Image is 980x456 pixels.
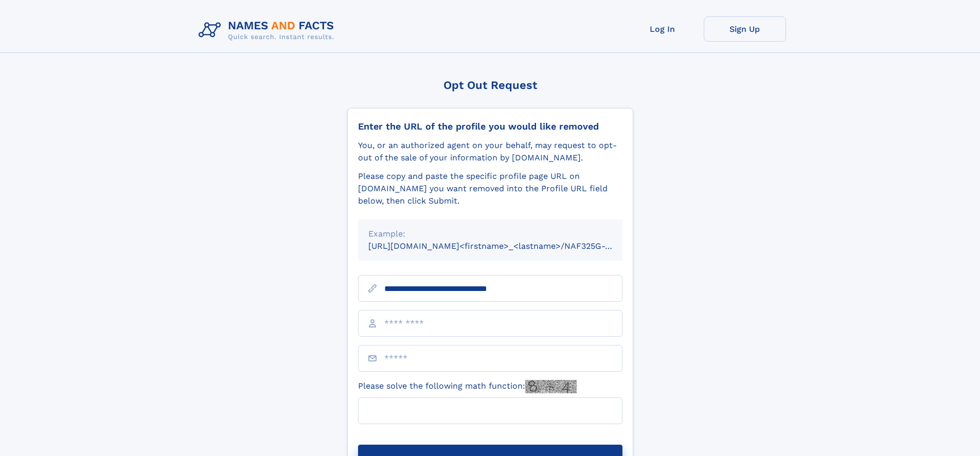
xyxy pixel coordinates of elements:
a: Log In [621,16,704,42]
div: You, or an authorized agent on your behalf, may request to opt-out of the sale of your informatio... [358,139,622,164]
img: Logo Names and Facts [194,16,343,44]
div: Example: [368,228,612,240]
div: Enter the URL of the profile you would like removed [358,121,622,132]
div: Opt Out Request [347,79,633,92]
div: Please copy and paste the specific profile page URL on [DOMAIN_NAME] you want removed into the Pr... [358,170,622,207]
a: Sign Up [704,16,786,42]
label: Please solve the following math function: [358,380,577,393]
small: [URL][DOMAIN_NAME]<firstname>_<lastname>/NAF325G-xxxxxxxx [368,241,642,251]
